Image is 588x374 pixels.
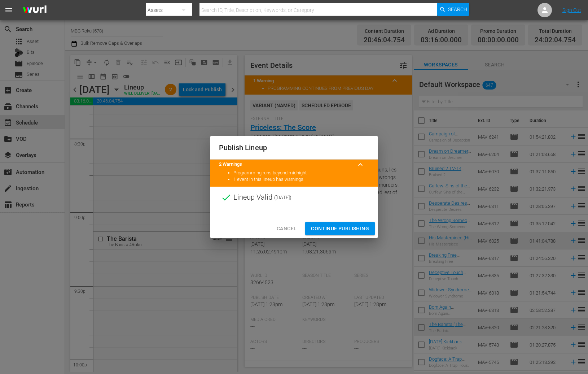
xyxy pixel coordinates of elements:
[219,161,352,168] title: 2 Warnings
[219,142,369,153] h2: Publish Lineup
[352,156,369,173] button: keyboard_arrow_up
[233,170,369,177] li: Programming runs beyond midnight
[311,224,369,233] span: Continue Publishing
[271,222,302,235] button: Cancel
[210,187,378,208] div: Lineup Valid
[274,192,291,203] span: ( [DATE] )
[277,224,297,233] span: Cancel
[17,2,52,19] img: ans4CAIJ8jUAAAAAAAAAAAAAAAAAAAAAAAAgQb4GAAAAAAAAAAAAAAAAAAAAAAAAJMjXAAAAAAAAAAAAAAAAAAAAAAAAgAT5G...
[4,6,13,14] span: menu
[305,222,375,235] button: Continue Publishing
[448,3,467,16] span: Search
[356,160,365,169] span: keyboard_arrow_up
[233,176,369,183] li: 1 event in this lineup has warnings.
[562,7,581,13] a: Sign Out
